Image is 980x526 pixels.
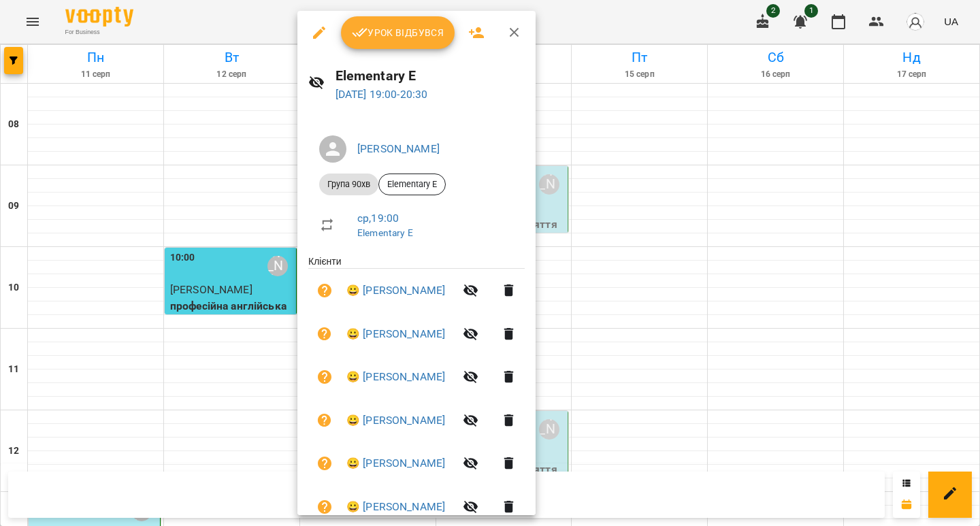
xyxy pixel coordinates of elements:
a: ср , 19:00 [357,212,399,225]
div: Elementary E [378,174,446,195]
a: [DATE] 19:00-20:30 [336,88,428,101]
span: Elementary E [379,178,445,191]
a: 😀 [PERSON_NAME] [346,499,445,515]
button: Візит ще не сплачено. Додати оплату? [308,404,341,437]
button: Візит ще не сплачено. Додати оплату? [308,318,341,350]
a: [PERSON_NAME] [357,142,440,155]
button: Візит ще не сплачено. Додати оплату? [308,491,341,523]
a: Elementary E [357,227,413,238]
h6: Elementary E [336,65,525,86]
button: Урок відбувся [341,16,455,49]
a: 😀 [PERSON_NAME] [346,455,445,472]
button: Візит ще не сплачено. Додати оплату? [308,274,341,307]
a: 😀 [PERSON_NAME] [346,326,445,342]
span: Група 90хв [319,178,378,191]
span: Урок відбувся [352,24,444,41]
button: Візит ще не сплачено. Додати оплату? [308,447,341,480]
a: 😀 [PERSON_NAME] [346,369,445,385]
a: 😀 [PERSON_NAME] [346,412,445,429]
button: Візит ще не сплачено. Додати оплату? [308,361,341,393]
a: 😀 [PERSON_NAME] [346,282,445,299]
